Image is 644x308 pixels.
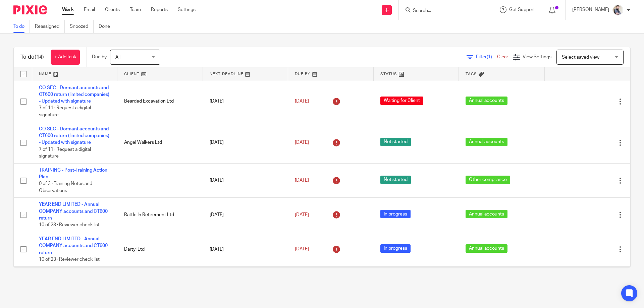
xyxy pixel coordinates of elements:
a: Team [130,6,141,13]
span: All [115,55,120,60]
span: Select saved view [562,55,599,60]
a: Work [62,6,74,13]
td: Dartyl Ltd [117,232,203,266]
a: CO SEC - Dormant accounts and CT600 return (limited companies) - Updated with signature [39,85,109,104]
span: [DATE] [295,247,309,252]
span: Get Support [509,7,535,12]
span: Annual accounts [466,97,507,105]
span: 0 of 3 · Training Notes and Observations [39,182,92,193]
img: Pixie [13,5,47,14]
a: Settings [178,6,196,13]
a: Clients [105,6,120,13]
td: Angel Walkers Ltd [117,122,203,163]
span: 7 of 11 · Request a digital signature [39,106,91,118]
a: Email [84,6,95,13]
span: Annual accounts [466,210,507,218]
input: Search [412,8,473,14]
td: [DATE] [203,198,288,232]
span: 7 of 11 · Request a digital signature [39,147,91,159]
span: Not started [380,138,411,146]
a: Snoozed [70,20,94,33]
span: Filter [476,55,497,59]
a: YEAR END LIMITED - Annual COMPANY accounts and CT600 return [39,237,108,255]
td: Trade Innovations Ltd [117,266,203,294]
span: Annual accounts [466,244,507,253]
a: + Add task [51,50,80,65]
span: [DATE] [295,178,309,183]
span: Waiting for Client [380,97,423,105]
span: Annual accounts [466,138,507,146]
p: [PERSON_NAME] [572,6,609,13]
span: (1) [487,55,492,59]
a: TRAINING - Post-Training Action Plan [39,168,107,179]
a: Done [99,20,115,33]
a: CO SEC - Dormant accounts and CT600 return (limited companies) - Updated with signature [39,127,109,145]
a: Reports [151,6,168,13]
td: [DATE] [203,122,288,163]
img: Pixie%2002.jpg [612,5,623,15]
td: [DATE] [203,232,288,266]
h1: To do [20,54,44,61]
span: Tags [466,72,477,76]
span: View Settings [523,55,551,59]
span: 10 of 23 · Reviewer check list [39,257,100,262]
a: To do [13,20,30,33]
span: In progress [380,210,411,218]
td: [DATE] [203,266,288,294]
a: YEAR END LIMITED - Annual COMPANY accounts and CT600 return [39,202,108,221]
span: In progress [380,244,411,253]
td: Rattle In Retirement Ltd [117,198,203,232]
span: [DATE] [295,140,309,145]
span: Other compliance [466,176,510,184]
span: (14) [35,54,44,60]
a: Clear [497,55,508,59]
span: [DATE] [295,212,309,217]
td: [DATE] [203,163,288,198]
p: Due by [92,54,107,60]
span: 10 of 23 · Reviewer check list [39,223,100,228]
a: Reassigned [35,20,65,33]
td: [DATE] [203,81,288,122]
td: Bearded Excavation Ltd [117,81,203,122]
span: Not started [380,176,411,184]
span: [DATE] [295,99,309,104]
